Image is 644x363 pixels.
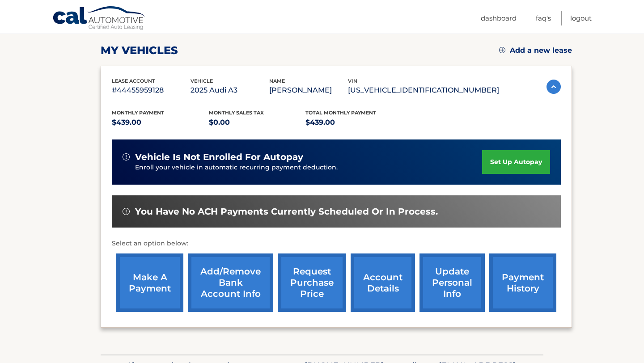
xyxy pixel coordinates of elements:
a: Logout [570,11,592,25]
a: Dashboard [481,11,517,25]
img: add.svg [499,47,505,53]
p: [US_VEHICLE_IDENTIFICATION_NUMBER] [348,84,499,97]
p: $0.00 [209,116,306,129]
span: Total Monthly Payment [305,110,376,116]
a: FAQ's [536,11,551,25]
a: update personal info [419,253,485,312]
a: make a payment [116,253,183,312]
span: vin [348,78,357,84]
p: #44455959128 [112,84,191,97]
img: alert-white.svg [123,208,130,215]
p: 2025 Audi A3 [191,84,269,97]
a: Add/Remove bank account info [188,253,273,312]
a: request purchase price [278,253,346,312]
h2: my vehicles [101,44,178,57]
p: $439.00 [112,116,209,129]
span: vehicle [191,78,213,84]
a: Cal Automotive [52,6,146,32]
span: Monthly sales Tax [209,110,264,116]
span: Monthly Payment [112,110,164,116]
a: account details [351,253,415,312]
span: lease account [112,78,155,84]
p: Enroll your vehicle in automatic recurring payment deduction. [135,163,482,173]
span: You have no ACH payments currently scheduled or in process. [135,206,438,217]
span: name [269,78,285,84]
p: [PERSON_NAME] [269,84,348,97]
a: Add a new lease [499,46,572,55]
span: vehicle is not enrolled for autopay [135,152,303,163]
a: set up autopay [482,150,550,174]
p: $439.00 [305,116,402,129]
a: payment history [489,253,556,312]
p: Select an option below: [112,238,561,249]
img: accordion-active.svg [547,80,561,94]
img: alert-white.svg [123,153,130,160]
